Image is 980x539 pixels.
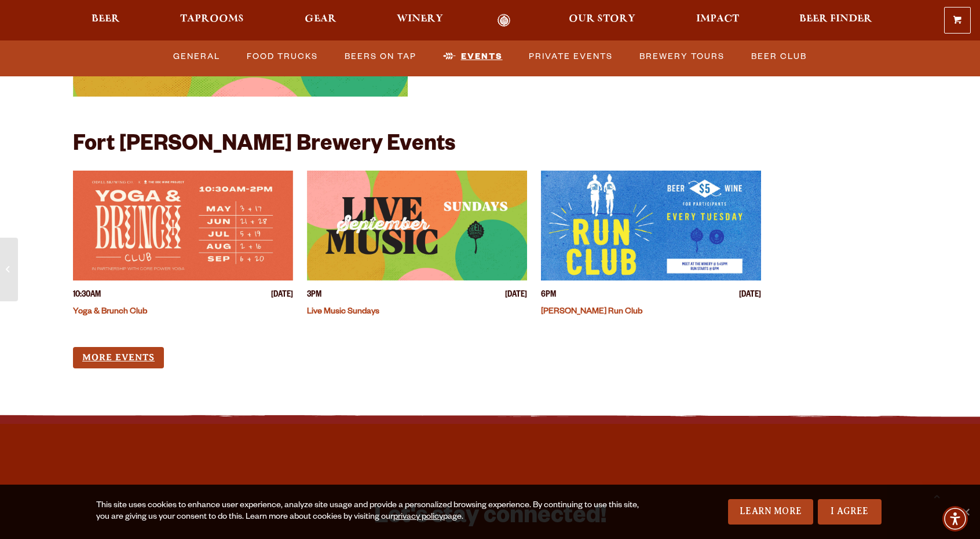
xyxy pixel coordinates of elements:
span: [DATE] [739,290,761,302]
a: Our Story [561,14,643,27]
a: [PERSON_NAME] Run Club [541,308,642,317]
span: Impact [696,14,739,24]
a: Yoga & Brunch Club [73,308,147,317]
a: Learn More [728,499,813,525]
span: Winery [397,14,443,24]
a: Beer [84,14,127,27]
span: 3PM [307,290,321,302]
div: Accessibility Menu [942,506,968,531]
a: Events [438,43,507,70]
a: More Events (opens in a new window) [73,347,164,368]
a: Taprooms [173,14,251,27]
a: privacy policy [393,513,443,522]
a: Scroll to top [922,481,951,510]
a: General [169,43,225,70]
a: Beer Club [747,43,811,70]
a: Beers on Tap [340,43,421,70]
span: [DATE] [505,290,527,302]
a: Food Trucks [242,43,323,70]
div: This site uses cookies to enhance user experience, analyze site usage and provide a personalized ... [96,500,649,523]
a: Private Events [524,43,617,70]
a: Winery [389,14,451,27]
span: Our Story [569,14,635,24]
a: Brewery Tours [635,43,729,70]
a: Impact [689,14,747,27]
span: Beer [92,14,120,24]
a: View event details [73,171,293,280]
a: I Agree [818,499,882,525]
span: 6PM [541,290,556,302]
h2: Fort [PERSON_NAME] Brewery Events [73,134,455,159]
a: Gear [297,14,344,27]
a: View event details [541,171,761,280]
a: Beer Finder [792,14,880,27]
span: Gear [305,14,337,24]
a: Live Music Sundays [307,308,379,317]
a: Odell Home [482,14,525,27]
span: Beer Finder [799,14,872,24]
a: View event details [307,171,527,280]
span: [DATE] [271,290,293,302]
span: Taprooms [180,14,244,24]
span: 10:30AM [73,290,101,302]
